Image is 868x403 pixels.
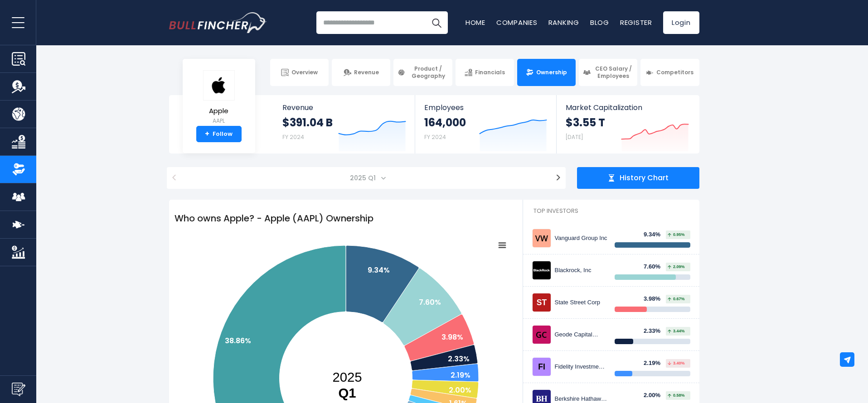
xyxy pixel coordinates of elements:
a: Revenue [332,59,390,86]
button: < [167,167,182,189]
div: 2.00% [644,392,666,399]
span: Competitors [656,69,693,76]
small: FY 2024 [424,133,446,141]
div: Berkshire Hathaway Inc [555,395,608,403]
h2: Top Investors [523,200,699,222]
span: Revenue [282,103,406,112]
span: CEO Salary / Employees [593,65,633,79]
span: 0.95% [668,233,685,237]
a: +Follow [196,126,242,142]
strong: 164,000 [424,115,466,130]
small: [DATE] [566,133,583,141]
span: Ownership [536,69,567,76]
div: Vanguard Group Inc [555,235,608,242]
text: 2.33% [447,354,469,364]
strong: $391.04 B [282,115,333,130]
text: 2025 [332,369,362,400]
span: 0.67% [668,297,685,301]
div: 7.60% [644,263,666,271]
a: Go to homepage [169,12,267,33]
strong: + [205,130,209,138]
span: Revenue [354,69,379,76]
a: Blog [590,18,609,27]
span: Employees [424,103,547,112]
span: History Chart [620,173,669,183]
a: Companies [496,18,538,27]
span: Product / Geography [408,65,448,79]
button: Search [425,11,448,34]
button: > [551,167,566,189]
h1: Who owns Apple? - Apple (AAPL) Ownership [169,206,523,230]
a: Login [663,11,699,34]
a: Ranking [548,18,579,27]
tspan: Q1 [338,385,356,400]
text: 9.34% [368,265,390,275]
a: Overview [270,59,329,86]
a: Employees 164,000 FY 2024 [415,95,556,154]
div: 3.98% [644,295,666,303]
span: Financials [475,69,505,76]
a: Home [466,18,485,27]
strong: $3.55 T [566,115,605,130]
a: Register [620,18,652,27]
a: Competitors [640,59,699,86]
a: CEO Salary / Employees [579,59,637,86]
span: 3.44% [668,329,685,333]
div: Geode Capital Management, LLC [555,331,608,339]
img: Ownership [12,163,25,176]
div: Fidelity Investments (FMR) [555,363,608,371]
a: Product / Geography [393,59,452,86]
div: 2.33% [644,327,666,335]
span: 0.58% [668,393,685,398]
span: 2025 Q1 [186,167,546,189]
text: 7.60% [419,297,441,307]
img: history chart [608,174,615,182]
span: 3.40% [668,361,685,365]
span: 2.09% [668,265,685,269]
small: AAPL [203,117,235,125]
span: Apple [203,107,235,115]
a: Market Capitalization $3.55 T [DATE] [557,95,698,154]
text: 3.98% [441,332,463,342]
text: 2.19% [450,370,470,380]
text: 2.00% [448,385,471,395]
span: Overview [291,69,318,76]
a: Financials [456,59,514,86]
a: Ownership [517,59,576,86]
div: Blackrock, Inc [555,267,608,274]
text: 38.86% [224,336,251,346]
img: Bullfincher logo [169,12,267,33]
div: State Street Corp [555,299,608,307]
div: 9.34% [644,231,666,239]
small: FY 2024 [282,133,304,141]
div: 2.19% [644,360,666,367]
a: Revenue $391.04 B FY 2024 [273,95,415,154]
span: 2025 Q1 [346,172,381,184]
span: Market Capitalization [566,103,689,112]
a: Apple AAPL [203,70,235,126]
